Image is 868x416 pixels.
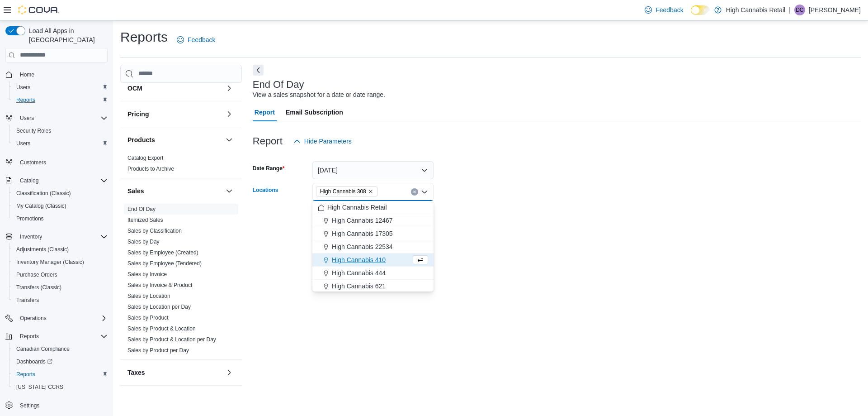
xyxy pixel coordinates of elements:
[13,257,108,268] span: Inventory Manager (Classic)
[312,227,434,240] button: High Cannabis 17305
[691,5,710,15] input: Dark Mode
[120,28,168,46] h1: Reports
[127,165,174,172] span: Products to Archive
[13,382,108,392] span: Washington CCRS
[312,253,434,267] button: High Cannabis 410
[127,347,189,354] span: Sales by Product per Day
[120,153,242,178] div: Products
[16,400,108,411] span: Settings
[2,230,111,243] button: Inventory
[13,188,108,199] span: Classification (Classic)
[16,202,66,210] span: My Catalog (Classic)
[316,186,377,196] span: High Cannabis 308
[13,244,72,255] a: Adjustments (Classic)
[9,381,111,393] button: [US_STATE] CCRS
[9,137,111,150] button: Users
[13,344,108,354] span: Canadian Compliance
[127,271,167,278] span: Sales by Invoice
[13,369,39,380] a: Reports
[9,268,111,281] button: Purchase Orders
[794,5,805,15] div: Duncan Crouse
[127,216,163,224] span: Itemized Sales
[13,269,108,280] span: Purchase Orders
[224,134,235,145] button: Products
[16,175,108,186] span: Catalog
[127,217,163,223] a: Itemized Sales
[16,383,63,391] span: [US_STATE] CCRS
[13,82,34,93] a: Users
[127,110,222,119] button: Pricing
[16,258,84,266] span: Inventory Manager (Classic)
[421,188,428,196] button: Close list of options
[127,228,182,234] a: Sales by Classification
[332,282,386,291] span: High Cannabis 621
[320,187,366,196] span: High Cannabis 308
[13,282,65,293] a: Transfers (Classic)
[16,113,38,124] button: Users
[411,188,418,196] button: Clear input
[16,231,108,242] span: Inventory
[2,312,111,325] button: Operations
[16,69,38,80] a: Home
[127,368,145,377] h3: Taxes
[173,31,219,49] a: Feedback
[13,138,34,149] a: Users
[312,280,434,293] button: High Cannabis 621
[9,294,111,306] button: Transfers
[127,336,216,343] span: Sales by Product & Location per Day
[13,356,108,367] span: Dashboards
[9,281,111,294] button: Transfers (Classic)
[13,213,108,224] span: Promotions
[2,174,111,187] button: Catalog
[127,84,222,93] button: OCM
[13,82,108,93] span: Users
[726,5,786,15] p: High Cannabis Retail
[25,26,108,44] span: Load All Apps in [GEOGRAPHIC_DATA]
[13,95,39,105] a: Reports
[16,400,43,411] a: Settings
[20,233,42,240] span: Inventory
[16,156,108,167] span: Customers
[20,177,38,184] span: Catalog
[16,157,50,168] a: Customers
[332,255,386,264] span: High Cannabis 410
[127,314,169,321] span: Sales by Product
[253,165,285,172] label: Date Range
[13,125,55,136] a: Security Roles
[2,68,111,81] button: Home
[127,186,222,196] button: Sales
[253,90,385,100] div: View a sales snapshot for a date or date range.
[16,271,57,278] span: Purchase Orders
[127,227,182,234] span: Sales by Classification
[20,402,39,409] span: Settings
[16,231,46,242] button: Inventory
[16,84,30,91] span: Users
[18,5,59,14] img: Cova
[16,215,44,222] span: Promotions
[20,115,34,122] span: Users
[13,95,108,105] span: Reports
[13,201,70,211] a: My Catalog (Classic)
[16,113,108,124] span: Users
[127,239,160,245] a: Sales by Day
[16,127,51,134] span: Security Roles
[9,256,111,268] button: Inventory Manager (Classic)
[127,260,202,267] a: Sales by Employee (Tendered)
[13,188,75,199] a: Classification (Classic)
[13,138,108,149] span: Users
[120,204,242,359] div: Sales
[286,103,343,121] span: Email Subscription
[332,242,393,251] span: High Cannabis 22534
[13,344,73,354] a: Canadian Compliance
[312,201,434,214] button: High Cannabis Retail
[312,161,434,179] button: [DATE]
[127,303,191,311] span: Sales by Location per Day
[312,214,434,227] button: High Cannabis 12467
[127,282,192,288] a: Sales by Invoice & Product
[127,186,144,196] h3: Sales
[127,155,163,161] a: Catalog Export
[312,267,434,280] button: High Cannabis 444
[127,206,156,213] span: End Of Day
[368,189,373,194] button: Remove High Cannabis 308 from selection in this group
[13,213,47,224] a: Promotions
